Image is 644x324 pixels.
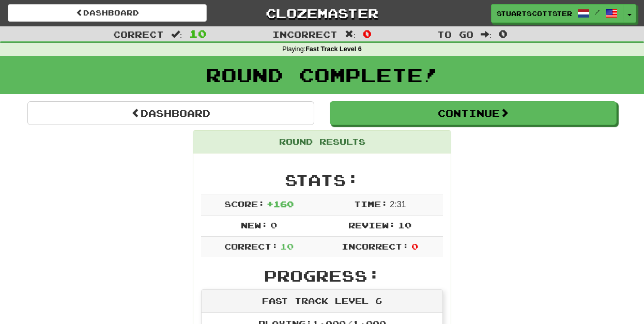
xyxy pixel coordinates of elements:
[398,220,411,230] span: 10
[354,199,388,209] span: Time:
[193,131,451,153] div: Round Results
[8,4,207,22] a: Dashboard
[270,220,277,230] span: 0
[201,267,443,284] h2: Progress:
[113,29,164,39] span: Correct
[437,29,473,39] span: To go
[202,290,442,313] div: Fast Track Level 6
[171,30,182,39] span: :
[201,172,443,189] h2: Stats:
[330,101,617,125] button: Continue
[342,241,409,251] span: Incorrect:
[4,65,640,85] h1: Round Complete!
[272,29,338,39] span: Incorrect
[499,27,508,40] span: 0
[491,4,623,23] a: stuartscottster /
[345,30,356,39] span: :
[241,220,268,230] span: New:
[348,220,395,230] span: Review:
[481,30,492,39] span: :
[390,200,406,209] span: 2 : 31
[222,4,421,22] a: Clozemaster
[27,101,314,125] a: Dashboard
[267,199,294,209] span: + 160
[305,45,362,53] strong: Fast Track Level 6
[224,241,278,251] span: Correct:
[280,241,294,251] span: 10
[363,27,372,40] span: 0
[189,27,207,40] span: 10
[595,8,600,16] span: /
[224,199,265,209] span: Score:
[497,9,572,18] span: stuartscottster
[411,241,418,251] span: 0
